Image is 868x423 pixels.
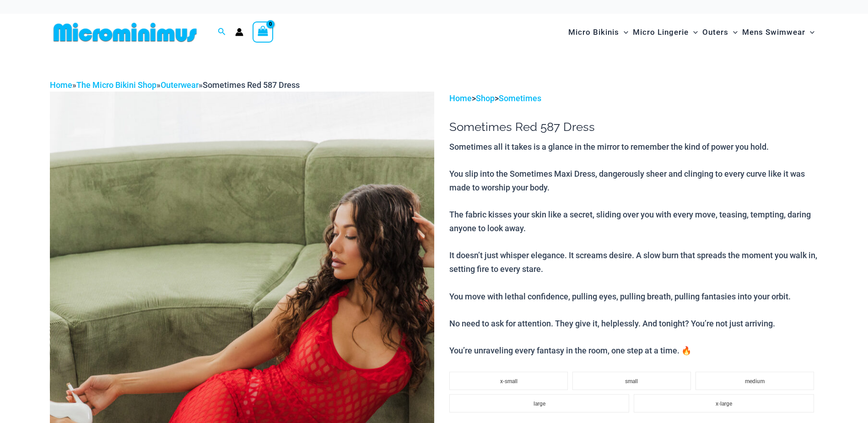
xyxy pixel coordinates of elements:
a: Account icon link [235,28,243,36]
a: Search icon link [218,27,226,38]
a: Outerwear [161,80,199,90]
span: medium [745,378,765,385]
li: x-small [449,372,568,390]
span: small [625,378,638,385]
nav: Site Navigation [565,17,819,48]
h1: Sometimes Red 587 Dress [449,120,818,134]
a: OutersMenu ToggleMenu Toggle [700,18,740,46]
span: Sometimes Red 587 Dress [203,80,300,90]
li: x-large [634,394,814,412]
li: small [572,372,691,390]
li: medium [695,372,814,390]
a: Mens SwimwearMenu ToggleMenu Toggle [740,18,817,46]
span: » » » [50,80,300,90]
a: Micro BikinisMenu ToggleMenu Toggle [566,18,631,46]
a: Sometimes [499,93,541,103]
a: View Shopping Cart, empty [253,22,274,43]
span: large [534,401,545,407]
span: Micro Lingerie [633,21,689,44]
a: Home [449,93,472,103]
span: Outers [702,21,728,44]
span: x-small [500,378,518,385]
a: Micro LingerieMenu ToggleMenu Toggle [631,18,700,46]
li: large [449,394,629,412]
span: Mens Swimwear [742,21,805,44]
p: > > [449,92,818,105]
span: Micro Bikinis [568,21,619,44]
a: Shop [476,93,495,103]
span: Menu Toggle [728,21,738,44]
p: Sometimes all it takes is a glance in the mirror to remember the kind of power you hold. You slip... [449,140,818,358]
a: Home [50,80,72,90]
span: Menu Toggle [689,21,698,44]
span: x-large [716,401,732,407]
span: Menu Toggle [805,21,814,44]
img: MM SHOP LOGO FLAT [50,22,200,43]
a: The Micro Bikini Shop [76,80,156,90]
span: Menu Toggle [619,21,628,44]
